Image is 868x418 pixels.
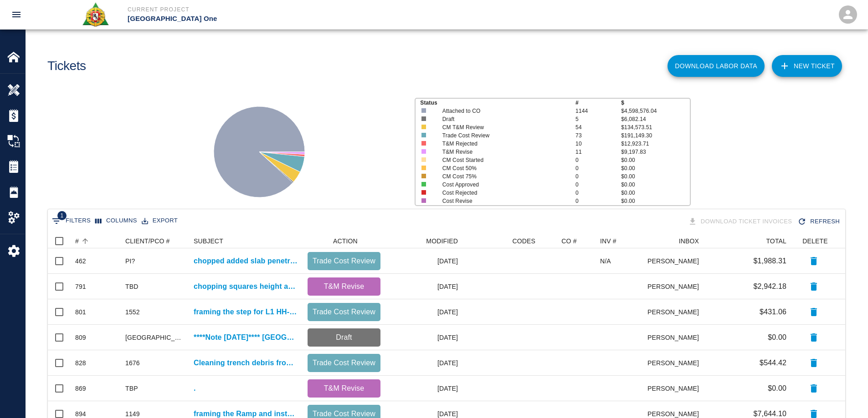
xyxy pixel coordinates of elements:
div: TBP [125,384,138,393]
div: INV # [600,234,616,248]
div: 828 [75,358,86,368]
div: 1552 [125,307,140,317]
p: Attached to CO [442,107,562,115]
div: INBOX [648,234,704,248]
p: $0.00 [621,181,689,189]
div: SUBJECT [194,234,223,248]
p: Current Project [128,5,483,14]
div: CLIENT/PCO # [121,234,189,248]
div: 809 [75,333,86,342]
p: $4,598,576.04 [621,107,689,115]
div: # [71,234,121,248]
div: CODES [512,234,535,248]
a: ****Note [DATE]**** [GEOGRAPHIC_DATA] plant only supplied us with 18YDS an hr.... [194,332,298,343]
button: Refresh [796,214,843,230]
iframe: Chat Widget [822,374,868,418]
div: ACTION [303,234,385,248]
p: $0.00 [621,164,689,172]
div: [PERSON_NAME] [648,325,704,350]
a: chopping squares height and patching grouting surface for location: HHN4/L3- Col. L/15. [194,281,298,292]
p: $0.00 [621,189,689,197]
p: # [575,99,621,107]
div: [DATE] [385,248,462,274]
p: Trade Cost Review [442,131,562,140]
div: 869 [75,384,86,393]
span: 1 [57,211,67,220]
button: open drawer [5,4,27,25]
div: CO # [561,234,576,248]
div: [PERSON_NAME] [648,248,704,274]
p: 0 [575,172,621,181]
p: Cost Rejected [442,189,562,197]
div: CLIENT/PCO # [125,234,170,248]
a: Cleaning trench debris from others and placing concrete on strip of topping slab location: HHS4 L... [194,358,298,368]
p: 0 [575,189,621,197]
div: PI? [125,257,135,266]
div: TBD [125,282,138,291]
div: TOTAL [704,234,791,248]
p: Draft [311,332,377,343]
div: [DATE] [385,376,462,401]
p: $12,923.71 [621,140,689,148]
div: DELETE [791,234,837,248]
h1: Tickets [47,59,86,74]
p: CM Cost Started [442,156,562,164]
button: Download Labor Data [668,55,765,77]
p: 73 [575,131,621,140]
div: Tickets download in groups of 15 [686,214,796,230]
p: $0.00 [768,383,786,394]
div: # [75,234,79,248]
div: [DATE] [385,299,462,325]
button: Select columns [93,214,139,228]
div: Refresh the list [796,214,843,230]
a: framing the step for L1 HH-S4 spot Network 3. [194,307,298,317]
div: METZ [125,333,185,342]
p: $544.42 [760,358,786,368]
div: SUBJECT [189,234,303,248]
p: [GEOGRAPHIC_DATA] One [128,14,483,24]
a: chopped added slab penetration [194,256,298,267]
p: 54 [575,123,621,131]
p: 1144 [575,107,621,115]
p: Trade Cost Review [311,256,377,267]
div: [PERSON_NAME] [648,299,704,325]
p: Cost Approved [442,181,562,189]
div: [PERSON_NAME] [648,274,704,299]
div: TOTAL [766,234,786,248]
button: Sort [79,235,92,247]
p: $1,988.31 [753,256,786,267]
p: . [194,383,196,394]
p: 0 [575,156,621,164]
p: 5 [575,115,621,123]
p: $191,149.30 [621,131,689,140]
div: CO # [540,234,596,248]
p: CM Cost 50% [442,164,562,172]
p: T&M Revise [311,383,377,394]
div: DELETE [802,234,827,248]
div: CODES [462,234,540,248]
p: Trade Cost Review [311,307,377,317]
div: [DATE] [385,350,462,376]
p: $2,942.18 [753,281,786,292]
p: 0 [575,181,621,189]
div: 1676 [125,358,140,368]
div: MODIFIED [426,234,458,248]
p: $ [621,99,689,107]
div: 462 [75,257,86,266]
img: Roger & Sons Concrete [82,2,109,27]
p: 0 [575,197,621,205]
p: Cost Revise [442,197,562,205]
p: 0 [575,164,621,172]
div: INBOX [679,234,699,248]
p: $0.00 [621,156,689,164]
p: T&M Revise [442,148,562,156]
p: Trade Cost Review [311,358,377,368]
div: N/A [600,257,611,266]
a: NEW TICKET [772,55,842,77]
p: CM T&M Review [442,123,562,131]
